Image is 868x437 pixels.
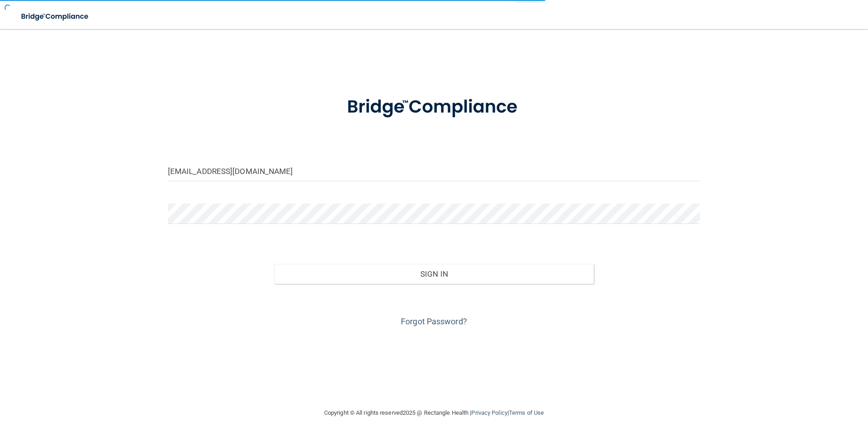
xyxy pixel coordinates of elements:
a: Forgot Password? [401,317,467,326]
img: bridge_compliance_login_screen.278c3ca4.svg [14,7,97,26]
a: Privacy Policy [471,409,507,416]
a: Terms of Use [509,409,544,416]
input: Email [168,161,700,181]
button: Sign In [274,264,594,284]
div: Copyright © All rights reserved 2025 @ Rectangle Health | | [268,398,600,427]
img: bridge_compliance_login_screen.278c3ca4.svg [328,84,540,131]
